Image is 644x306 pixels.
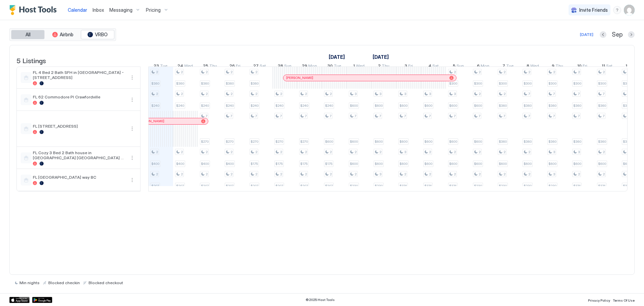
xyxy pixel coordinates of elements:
span: $600 [399,139,408,144]
span: Invite Friends [579,7,608,13]
span: FL Cozy 3 Bed 2 Bath house in [GEOGRAPHIC_DATA] [GEOGRAPHIC_DATA] 6 [PERSON_NAME] [33,150,125,160]
span: $300 [548,81,556,86]
span: $400 [201,162,209,166]
span: VRBO [95,32,108,38]
span: 2 [528,172,530,176]
span: $300 [623,81,631,86]
span: 7 [578,114,580,118]
span: $374 [598,184,605,188]
span: 2 [305,172,307,176]
span: $600 [548,162,556,166]
span: Fri [236,63,240,70]
span: FL 62 Commodore Pl Crawfordville [33,94,125,99]
span: Wed [184,63,193,70]
a: Google Play Store [32,297,52,303]
span: 3 [355,92,357,96]
span: Sat [606,63,612,70]
span: 7 [206,114,207,118]
span: Fri [408,63,413,70]
span: $230 [474,184,482,188]
span: $600 [449,103,457,108]
span: 2 [181,92,183,96]
span: All [25,32,31,38]
span: 2 [355,150,357,154]
span: 2 [503,150,505,154]
span: © 2025 Host Tools [306,298,335,302]
span: 3 [553,150,555,154]
span: $600 [325,139,333,144]
span: 30 [327,63,333,70]
span: 29 [302,63,307,70]
span: Privacy Policy [588,298,610,302]
button: All [11,30,45,39]
span: 2 [206,70,208,74]
span: $360 [524,103,532,108]
span: 2 [181,150,183,154]
span: 3 [578,150,580,154]
a: Terms Of Use [613,296,635,303]
span: [PERSON_NAME] [137,119,164,123]
span: 2 [429,172,431,176]
span: $300 [449,81,457,86]
span: $240 [201,103,209,108]
span: Thu [555,63,563,70]
a: September 25, 2025 [201,62,219,72]
span: 7 [330,114,331,118]
span: $230 [350,184,358,188]
a: October 7, 2025 [501,62,515,72]
a: October 12, 2025 [624,62,640,72]
span: 2 [479,92,481,96]
span: 7 [255,114,257,118]
span: 2 [603,172,605,176]
span: $600 [424,162,432,166]
span: $360 [176,81,184,86]
span: 8 [527,63,529,70]
span: 2 [503,70,505,74]
div: menu [128,74,136,82]
a: October 2, 2025 [376,62,391,72]
span: $360 [623,103,631,108]
span: $230 [499,184,507,188]
span: 3 [553,172,555,176]
span: 2 [156,150,158,154]
div: Host Tools Logo [9,5,60,15]
span: $600 [499,162,507,166]
div: menu [613,6,621,14]
span: 7 [305,114,307,118]
span: Wed [530,63,539,70]
span: 7 [502,63,505,70]
span: [PERSON_NAME] [286,76,313,80]
span: $600 [350,103,358,108]
span: $300 [474,81,482,86]
span: $270 [275,139,283,144]
span: $360 [623,139,631,144]
span: $207 [325,184,333,188]
span: $600 [350,162,358,166]
div: menu [128,176,136,184]
span: 7 [553,92,555,96]
span: Messaging [109,7,132,13]
span: 2 [305,92,307,96]
a: October 4, 2025 [427,62,440,72]
span: $360 [524,139,532,144]
span: Sep [612,31,623,39]
span: $360 [226,81,234,86]
span: $360 [151,81,159,86]
span: $600 [399,162,408,166]
span: $175 [275,162,283,166]
span: Calendar [68,7,87,13]
span: 2 [553,70,555,74]
span: 3 [405,63,407,70]
span: Mon [308,63,317,70]
span: $600 [573,162,581,166]
span: $240 [226,103,234,108]
span: $374 [424,184,432,188]
span: 2 [479,70,481,74]
button: [DATE] [579,31,594,39]
span: 2 [230,70,232,74]
span: FL [STREET_ADDRESS] [33,124,125,129]
span: Blocked checkin [48,280,80,285]
span: $175 [325,162,332,166]
span: 2 [255,70,257,74]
